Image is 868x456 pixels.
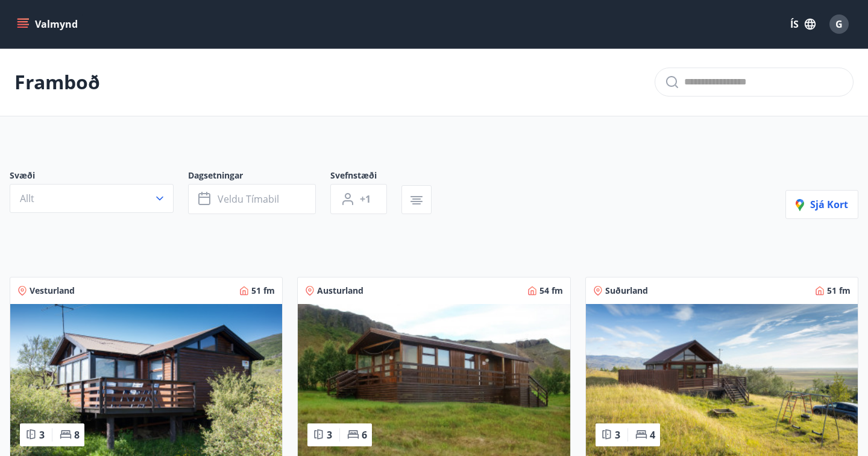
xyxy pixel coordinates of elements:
[188,184,316,214] button: Veldu tímabil
[298,304,570,456] img: Paella dish
[39,428,45,442] span: 3
[586,304,858,456] img: Paella dish
[615,428,620,442] span: 3
[14,13,83,35] button: menu
[650,428,655,442] span: 4
[330,184,387,214] button: +1
[330,169,401,184] span: Svefnstæði
[784,13,822,35] button: ÍS
[362,428,367,442] span: 6
[827,285,851,297] span: 51 fm
[796,198,848,211] span: Sjá kort
[825,10,854,39] button: G
[30,285,75,297] span: Vesturland
[360,192,371,206] span: +1
[10,169,188,184] span: Svæði
[10,184,174,213] button: Allt
[251,285,275,297] span: 51 fm
[10,304,282,456] img: Paella dish
[327,428,332,442] span: 3
[317,285,363,297] span: Austurland
[188,169,330,184] span: Dagsetningar
[539,285,563,297] span: 54 fm
[605,285,648,297] span: Suðurland
[74,428,80,442] span: 8
[14,69,100,95] p: Framboð
[20,192,34,205] span: Allt
[785,190,858,219] button: Sjá kort
[835,17,843,31] span: G
[218,192,279,206] span: Veldu tímabil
